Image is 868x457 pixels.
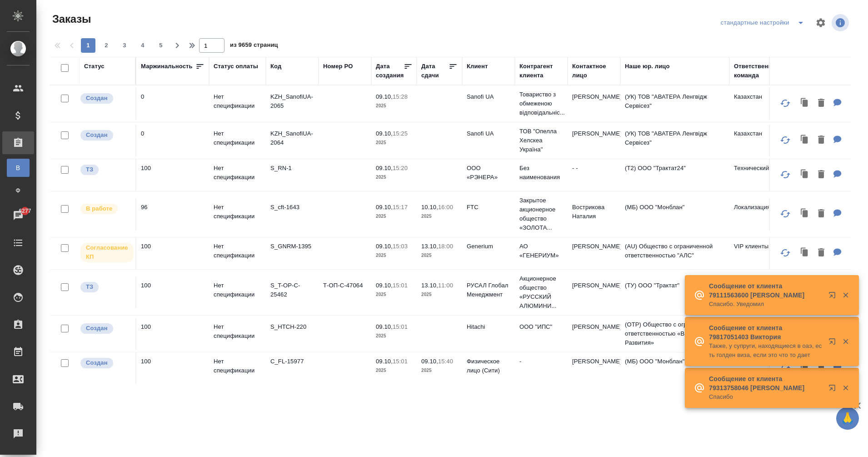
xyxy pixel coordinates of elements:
[319,276,371,308] td: Т-ОП-С-47064
[393,323,408,330] p: 15:01
[813,131,829,150] button: Удалить
[86,358,108,367] p: Создан
[709,281,823,300] p: Сообщение от клиента 79111563600 [PERSON_NAME]
[393,204,408,211] p: 15:17
[832,14,851,31] span: Посмотреть информацию
[572,62,616,80] div: Контактное лицо
[86,243,128,261] p: Согласование КП
[836,384,855,392] button: Закрыть
[438,282,453,289] p: 11:00
[519,127,563,154] p: ТОВ "Опелла Хелскеа Україна"
[80,357,131,369] div: Выставляется автоматически при создании заказа
[80,203,131,215] div: Выставляет ПМ после принятия заказа от КМа
[99,38,114,53] button: 2
[813,244,829,262] button: Удалить
[80,281,131,293] div: Выставляет КМ при отправке заказа на расчет верстке (для тикета) или для уточнения сроков на прои...
[7,181,30,200] a: Ф
[270,322,314,331] p: S_HTCH-220
[80,129,131,141] div: Выставляется автоматически при создании заказа
[86,94,108,103] p: Создан
[796,131,813,150] button: Клонировать
[823,379,845,401] button: Открыть в новой вкладке
[467,164,510,182] p: ООО «РЭНЕРА»
[620,316,729,352] td: (OTP) Общество с ограниченной ответственностью «Вектор Развития»
[84,62,105,71] div: Статус
[568,276,620,308] td: [PERSON_NAME]
[376,93,393,100] p: 09.10,
[729,159,782,191] td: Технический
[393,93,408,100] p: 15:28
[376,366,412,375] p: 2025
[376,331,412,341] p: 2025
[270,62,281,71] div: Код
[209,125,266,156] td: Нет спецификации
[774,164,796,186] button: Обновить
[230,40,278,53] span: из 9659 страниц
[620,276,729,308] td: (ТУ) ООО "Трактат"
[467,62,488,71] div: Клиент
[80,92,131,105] div: Выставляется автоматически при создании заказа
[209,352,266,384] td: Нет спецификации
[86,324,108,333] p: Создан
[568,352,620,384] td: [PERSON_NAME]
[620,159,729,191] td: (Т2) ООО "Трактат24"
[376,204,393,211] p: 09.10,
[729,88,782,120] td: Казахстан
[734,62,779,80] div: Ответственная команда
[376,358,393,365] p: 09.10,
[729,198,782,230] td: Локализация
[393,243,408,250] p: 15:03
[421,251,458,260] p: 2025
[836,291,855,299] button: Закрыть
[568,88,620,120] td: [PERSON_NAME]
[796,244,813,262] button: Клонировать
[774,129,796,151] button: Обновить
[270,242,314,251] p: S_GNRM-1395
[135,38,150,53] button: 4
[376,101,412,110] p: 2025
[774,203,796,225] button: Обновить
[810,12,832,34] span: Настроить таблицу
[376,138,412,147] p: 2025
[86,204,112,213] p: В работе
[519,357,563,366] p: -
[270,164,314,173] p: S_RN-1
[620,198,729,230] td: (МБ) ООО "Монблан"
[141,62,193,71] div: Маржинальность
[421,204,438,211] p: 10.10,
[117,38,132,53] button: 3
[214,62,258,71] div: Статус оплаты
[519,322,563,331] p: ООО "ИПС"
[136,125,209,156] td: 0
[270,203,314,212] p: S_cft-1643
[154,38,168,53] button: 5
[86,282,93,291] p: ТЗ
[438,204,453,211] p: 16:00
[376,130,393,137] p: 09.10,
[11,163,25,172] span: В
[270,129,314,147] p: KZH_SanofiUA-2064
[796,166,813,184] button: Клонировать
[136,276,209,308] td: 100
[620,352,729,384] td: (МБ) ООО "Монблан"
[376,165,393,171] p: 09.10,
[136,352,209,384] td: 100
[796,94,813,113] button: Клонировать
[80,322,131,335] div: Выставляется автоматически при создании заказа
[136,318,209,350] td: 100
[209,237,266,269] td: Нет спецификации
[209,159,266,191] td: Нет спецификации
[438,358,453,365] p: 15:40
[376,290,412,299] p: 2025
[519,90,563,117] p: Товариство з обмеженою відповідальніс...
[376,243,393,250] p: 09.10,
[270,92,314,110] p: KZH_SanofiUA-2065
[729,237,782,269] td: VIP клиенты
[467,129,510,138] p: Sanofi UA
[625,62,670,71] div: Наше юр. лицо
[50,12,91,26] span: Заказы
[519,274,563,311] p: Акционерное общество «РУССКИЙ АЛЮМИНИ...
[393,165,408,171] p: 15:20
[376,323,393,330] p: 09.10,
[117,41,132,50] span: 3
